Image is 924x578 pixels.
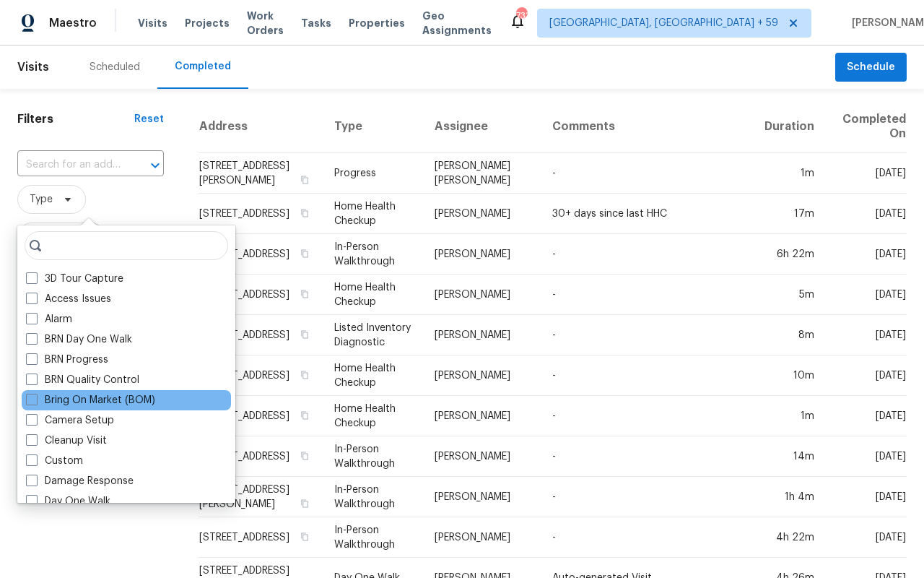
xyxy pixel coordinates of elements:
button: Copy Address [298,173,311,186]
th: Comments [541,100,753,153]
button: Copy Address [298,449,311,462]
td: 30+ days since last HHC [541,194,753,234]
span: Schedule [847,59,895,77]
span: Projects [185,16,230,30]
td: [PERSON_NAME] [423,436,541,477]
td: In-Person Walkthrough [323,517,423,558]
td: [PERSON_NAME] [423,275,541,315]
td: [DATE] [826,477,907,517]
td: 17m [753,194,826,234]
th: Address [199,100,323,153]
button: Open [145,155,165,176]
button: Copy Address [298,207,311,220]
label: Camera Setup [26,413,114,428]
td: [STREET_ADDRESS] [199,355,323,396]
td: [STREET_ADDRESS] [199,315,323,355]
td: [PERSON_NAME] [PERSON_NAME] [423,153,541,194]
td: - [541,234,753,275]
td: 4h 22m [753,517,826,558]
td: [PERSON_NAME] [423,396,541,436]
td: In-Person Walkthrough [323,477,423,517]
td: [STREET_ADDRESS][PERSON_NAME] [199,477,323,517]
td: - [541,315,753,355]
td: Home Health Checkup [323,396,423,436]
td: - [541,275,753,315]
td: [STREET_ADDRESS] [199,194,323,234]
td: [PERSON_NAME] [423,517,541,558]
td: [PERSON_NAME] [423,194,541,234]
td: [DATE] [826,355,907,396]
button: Copy Address [298,328,311,341]
label: Access Issues [26,292,111,306]
label: Custom [26,454,83,468]
label: BRN Day One Walk [26,332,132,347]
button: Copy Address [298,409,311,422]
td: [STREET_ADDRESS] [199,275,323,315]
th: Completed On [826,100,907,153]
td: [STREET_ADDRESS][PERSON_NAME] [199,153,323,194]
th: Type [323,100,423,153]
td: [PERSON_NAME] [423,355,541,396]
th: Assignee [423,100,541,153]
td: 6h 22m [753,234,826,275]
span: Visits [17,51,49,83]
td: [STREET_ADDRESS] [199,396,323,436]
button: Copy Address [298,530,311,543]
td: 5m [753,275,826,315]
span: Properties [349,16,405,30]
td: [DATE] [826,436,907,477]
button: Copy Address [298,247,311,260]
td: 1m [753,396,826,436]
td: [DATE] [826,517,907,558]
label: 3D Tour Capture [26,272,123,286]
td: Progress [323,153,423,194]
div: 733 [516,9,526,23]
label: Bring On Market (BOM) [26,393,155,407]
h1: Filters [17,112,134,126]
button: Copy Address [298,368,311,381]
label: Day One Walk [26,494,110,509]
td: [PERSON_NAME] [423,315,541,355]
th: Duration [753,100,826,153]
span: Geo Assignments [422,9,492,38]
span: Work Orders [247,9,284,38]
td: 8m [753,315,826,355]
td: - [541,517,753,558]
td: Home Health Checkup [323,194,423,234]
td: [PERSON_NAME] [423,477,541,517]
td: - [541,153,753,194]
span: [GEOGRAPHIC_DATA], [GEOGRAPHIC_DATA] + 59 [549,16,778,30]
span: Tasks [301,18,331,28]
td: Home Health Checkup [323,275,423,315]
td: - [541,477,753,517]
td: [DATE] [826,315,907,355]
td: 1m [753,153,826,194]
label: Cleanup Visit [26,433,107,448]
td: [DATE] [826,234,907,275]
label: Alarm [26,312,72,327]
button: Copy Address [298,497,311,510]
td: [DATE] [826,275,907,315]
td: - [541,396,753,436]
td: In-Person Walkthrough [323,436,423,477]
button: Copy Address [298,288,311,301]
label: Damage Response [26,474,134,488]
td: [STREET_ADDRESS] [199,517,323,558]
div: Completed [175,59,231,74]
td: [STREET_ADDRESS] [199,436,323,477]
td: 14m [753,436,826,477]
label: BRN Quality Control [26,373,139,387]
td: 10m [753,355,826,396]
td: [DATE] [826,153,907,194]
button: Schedule [835,53,907,82]
div: Reset [134,112,164,126]
span: Type [30,192,53,207]
td: [DATE] [826,194,907,234]
label: BRN Progress [26,353,108,367]
td: [STREET_ADDRESS] [199,234,323,275]
td: [DATE] [826,396,907,436]
span: Maestro [49,16,97,30]
td: Home Health Checkup [323,355,423,396]
input: Search for an address... [17,154,123,176]
td: [PERSON_NAME] [423,234,541,275]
